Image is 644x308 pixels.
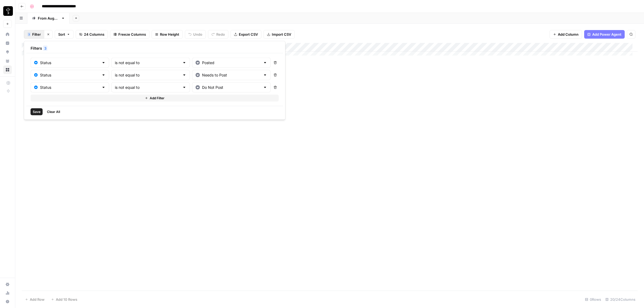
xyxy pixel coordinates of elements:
span: Sort [58,32,65,37]
button: Add Column [550,30,582,39]
button: Export CSV [230,30,261,39]
input: Needs to Post [202,72,261,78]
button: 3Filter [24,30,44,39]
button: Sort [55,30,74,39]
a: Opportunities [3,48,12,56]
a: Browse [3,65,12,74]
div: 20/24 Columns [603,295,638,304]
span: Undo [193,32,202,37]
a: Settings [3,280,12,289]
a: From [DATE] [27,13,69,24]
div: 3 [27,32,31,36]
div: From [DATE] [38,16,59,21]
button: Undo [185,30,206,39]
a: Usage [3,289,12,297]
span: 24 Columns [84,32,104,37]
button: Add Filter [31,95,279,102]
span: Filter [32,32,41,37]
span: Add Power Agent [592,32,621,37]
span: Freeze Columns [118,32,146,37]
div: 3Filter [24,41,286,120]
input: Status [40,72,99,78]
div: 3 [43,46,47,51]
button: Clear All [45,108,62,115]
span: Add 10 Rows [56,297,77,302]
input: Do Not Post [202,85,261,90]
input: Status [40,60,99,65]
input: Posted [202,60,261,65]
div: 0 Rows [583,295,603,304]
span: Export CSV [239,32,258,37]
button: Help + Support [3,297,12,306]
span: 3 [44,46,46,51]
span: Save [33,109,41,114]
div: Filters [26,43,283,53]
input: is not equal to [115,72,180,78]
span: Add Filter [150,96,164,101]
button: Redo [208,30,228,39]
a: Your Data [3,57,12,65]
span: Clear All [47,109,60,114]
span: Redo [216,32,225,37]
span: Add Row [30,297,45,302]
input: Status [40,85,99,90]
input: is not equal to [115,85,180,90]
span: 3 [28,32,30,36]
input: is not equal to [115,60,180,65]
button: 24 Columns [76,30,108,39]
span: Import CSV [272,32,291,37]
button: Row Height [152,30,183,39]
a: Home [3,30,12,39]
button: Workspace: LP Production Workloads [3,4,12,18]
a: Insights [3,39,12,47]
span: Row Height [160,32,179,37]
button: Save [31,108,43,115]
button: Freeze Columns [110,30,149,39]
img: LP Production Workloads Logo [3,6,13,16]
button: Add 10 Rows [48,295,80,304]
button: Import CSV [264,30,295,39]
button: Add Power Agent [584,30,625,39]
button: Add Row [22,295,48,304]
span: Add Column [558,32,579,37]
